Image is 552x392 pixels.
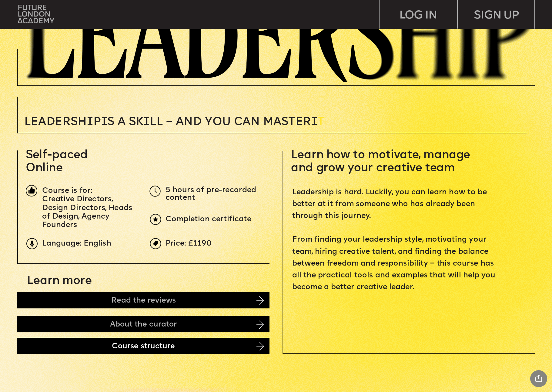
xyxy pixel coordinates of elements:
img: image-14cb1b2c-41b0-4782-8715-07bdb6bd2f06.png [256,296,263,305]
img: image-ebac62b4-e37e-4ca8-99fd-bb379c720805.png [256,342,264,350]
span: Learn how to motivate, manage and grow your creative team [291,149,473,174]
span: i [101,116,107,127]
span: Online [26,162,62,174]
span: Course is for: [42,187,92,194]
span: Self-paced [26,149,88,161]
span: i [143,116,150,127]
span: Completion certificate [166,216,251,223]
span: Creative Directors, Design Directors, Heads of Design, Agency Founders [42,196,134,229]
img: image-1fa7eedb-a71f-428c-a033-33de134354ef.png [26,185,37,196]
span: Price: £1190 [166,240,212,247]
span: i [311,116,317,127]
img: image-d430bf59-61f2-4e83-81f2-655be665a85d.png [256,320,263,329]
img: upload-bfdffa89-fac7-4f57-a443-c7c39906ba42.png [18,5,54,23]
img: upload-6b0d0326-a6ce-441c-aac1-c2ff159b353e.png [150,214,161,225]
span: 5 hours of pre-recorded content [166,187,258,201]
span: Learn more [27,275,92,286]
span: i [87,116,93,127]
span: Language: English [42,240,111,247]
div: Share [530,370,547,387]
img: upload-9eb2eadd-7bf9-4b2b-b585-6dd8b9275b41.png [26,238,38,249]
span: Leadership is hard. Luckily, you can learn how to be better at it from someone who has already be... [292,189,498,291]
img: upload-5dcb7aea-3d7f-4093-a867-f0427182171d.png [149,186,161,197]
img: upload-969c61fd-ea08-4d05-af36-d273f2608f5e.png [150,238,161,249]
p: T [24,116,412,127]
span: Leadersh p s a sk ll – and you can MASTER [24,116,317,127]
